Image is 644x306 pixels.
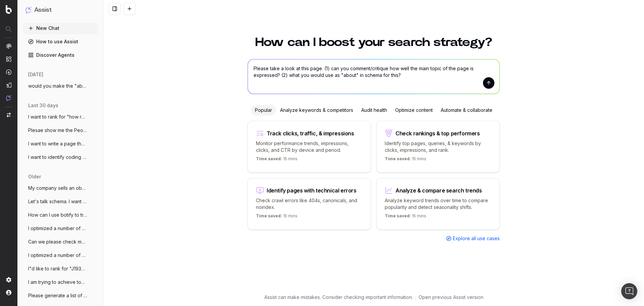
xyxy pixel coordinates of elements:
div: Identify pages with technical errors [267,188,357,193]
button: Let's talk schema. I want to create sche [23,196,98,207]
img: Botify logo [6,5,12,14]
span: Time saved: [385,156,411,161]
h1: How can I boost your search strategy? [248,36,500,48]
span: I optimized a number of pages for keywor [28,225,87,232]
p: 15 mins [385,156,426,164]
span: How can I use botify to track our placem [28,212,87,218]
div: Track clicks, traffic, & impressions [267,131,354,136]
span: last 30 days [28,102,58,109]
button: My company sells an obstacle detection s [23,183,98,193]
img: Switch project [7,113,11,117]
button: Can we please check my connection to GSC [23,236,98,247]
span: I want to rank for "how radar sensors wo [28,114,87,120]
span: Let's talk schema. I want to create sche [28,198,87,205]
button: How can I use botify to track our placem [23,210,98,220]
div: Analyze keywords & competitors [276,105,357,116]
span: Can we please check my connection to GSC [28,238,87,245]
a: Discover Agents [23,50,98,60]
span: I want to identify coding snippets and/o [28,154,87,161]
img: My account [6,290,11,295]
div: Open Intercom Messenger [621,283,637,299]
button: I want to identify coding snippets and/o [23,152,98,163]
button: Plesae show me the People Also Asked res [23,125,98,136]
button: I am trying to achieve topical authority [23,277,98,288]
span: Explore all use cases [453,235,500,242]
a: Explore all use cases [446,235,500,242]
span: Time saved: [256,156,282,161]
p: Analyze keyword trends over time to compare popularity and detect seasonality shifts. [385,197,491,211]
span: I want to write a page that's optimized [28,140,87,147]
span: [DATE] [28,71,43,78]
span: would you make the "about" in this schem [28,83,87,89]
img: Intelligence [6,56,11,62]
img: Studio [6,82,11,88]
img: Setting [6,277,11,282]
p: Assist can make mistakes. Consider checking important information. [264,294,413,301]
button: Assist [25,5,95,15]
img: Assist [25,7,32,13]
h1: Assist [34,5,52,15]
a: Open previous Assist version [419,294,483,301]
p: 15 mins [256,213,298,221]
span: I"d like to rank for "J1939 radar sensor [28,265,87,272]
button: I want to rank for "how radar sensors wo [23,112,98,122]
span: Please generate a list of pages on the i [28,292,87,299]
textarea: Please take a look at this page. (1) can you comment/critique how well the main topic of the page... [248,59,499,94]
button: would you make the "about" in this schem [23,81,98,91]
div: Audit health [357,105,391,116]
img: Activation [6,69,11,75]
div: Popular [251,105,276,116]
button: New Chat [23,23,98,34]
span: I am trying to achieve topical authority [28,279,87,286]
p: Check crawl errors like 404s, canonicals, and noindex. [256,197,363,211]
div: Analyze & compare search trends [395,188,482,193]
button: Please generate a list of pages on the i [23,290,98,301]
span: older [28,173,41,180]
p: 15 mins [385,213,426,221]
div: Automate & collaborate [437,105,496,116]
button: I optimized a number of pages for keywor [23,223,98,234]
img: Assist [6,95,11,101]
img: Analytics [6,43,11,49]
span: My company sells an obstacle detection s [28,185,87,191]
span: I optimized a number of pages for keywor [28,252,87,259]
div: Check rankings & top performers [395,131,480,136]
p: Monitor performance trends, impressions, clicks, and CTR by device and period. [256,140,363,154]
span: Time saved: [256,213,282,218]
span: Plesae show me the People Also Asked res [28,127,87,134]
button: I optimized a number of pages for keywor [23,250,98,261]
a: How to use Assist [23,36,98,47]
p: Identify top pages, queries, & keywords by clicks, impressions, and rank. [385,140,491,154]
button: I want to write a page that's optimized [23,138,98,149]
p: 15 mins [256,156,298,164]
button: I"d like to rank for "J1939 radar sensor [23,263,98,274]
div: Optimize content [391,105,437,116]
span: Time saved: [385,213,411,218]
